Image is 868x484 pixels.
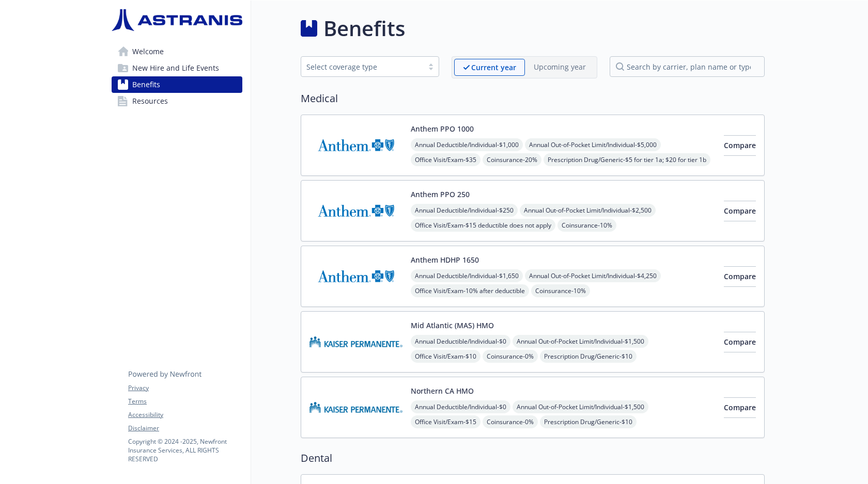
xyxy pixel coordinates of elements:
[323,13,405,44] h1: Benefits
[557,219,616,232] span: Coinsurance - 10%
[411,189,470,200] button: Anthem PPO 250
[513,400,648,413] span: Annual Out-of-Pocket Limit/Individual - $1,500
[411,204,518,217] span: Annual Deductible/Individual - $250
[132,76,160,93] span: Benefits
[513,335,648,348] span: Annual Out-of-Pocket Limit/Individual - $1,500
[128,424,242,433] a: Disclaimer
[411,153,481,166] span: Office Visit/Exam - $35
[724,402,756,412] span: Compare
[724,337,756,347] span: Compare
[411,284,529,297] span: Office Visit/Exam - 10% after deductible
[309,385,402,429] img: Kaiser Permanente Insurance Company carrier logo
[540,415,637,428] span: Prescription Drug/Generic - $10
[411,219,555,232] span: Office Visit/Exam - $15 deductible does not apply
[128,437,242,463] p: Copyright © 2024 - 2025 , Newfront Insurance Services, ALL RIGHTS RESERVED
[411,415,481,428] span: Office Visit/Exam - $15
[112,43,242,60] a: Welcome
[483,350,538,363] span: Coinsurance - 0%
[724,201,756,221] button: Compare
[724,266,756,287] button: Compare
[724,140,756,150] span: Compare
[525,138,661,151] span: Annual Out-of-Pocket Limit/Individual - $5,000
[411,400,510,413] span: Annual Deductible/Individual - $0
[309,123,402,167] img: Anthem Blue Cross carrier logo
[610,56,765,77] input: search by carrier, plan name or type
[411,123,474,134] button: Anthem PPO 1000
[301,91,765,106] h2: Medical
[132,93,168,109] span: Resources
[309,189,402,233] img: Anthem Blue Cross carrier logo
[411,254,479,265] button: Anthem HDHP 1650
[411,269,523,282] span: Annual Deductible/Individual - $1,650
[724,332,756,352] button: Compare
[112,60,242,76] a: New Hire and Life Events
[540,350,637,363] span: Prescription Drug/Generic - $10
[309,254,402,298] img: Anthem Blue Cross carrier logo
[724,206,756,216] span: Compare
[411,335,510,348] span: Annual Deductible/Individual - $0
[525,59,595,76] span: Upcoming year
[483,153,541,166] span: Coinsurance - 20%
[411,385,474,396] button: Northern CA HMO
[724,271,756,281] span: Compare
[520,204,656,217] span: Annual Out-of-Pocket Limit/Individual - $2,500
[724,397,756,418] button: Compare
[544,153,710,166] span: Prescription Drug/Generic - $5 for tier 1a; $20 for tier 1b
[411,138,523,151] span: Annual Deductible/Individual - $1,000
[128,410,242,420] a: Accessibility
[128,397,242,406] a: Terms
[306,61,418,72] div: Select coverage type
[112,93,242,109] a: Resources
[724,135,756,156] button: Compare
[531,284,590,297] span: Coinsurance - 10%
[132,60,219,76] span: New Hire and Life Events
[128,383,242,393] a: Privacy
[525,269,661,282] span: Annual Out-of-Pocket Limit/Individual - $4,250
[411,350,481,363] span: Office Visit/Exam - $10
[301,450,765,466] h2: Dental
[411,320,494,331] button: Mid Atlantic (MAS) HMO
[534,61,586,72] p: Upcoming year
[483,415,538,428] span: Coinsurance - 0%
[132,43,164,60] span: Welcome
[471,62,516,73] p: Current year
[309,320,402,364] img: Kaiser Permanente Insurance Company carrier logo
[112,76,242,93] a: Benefits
